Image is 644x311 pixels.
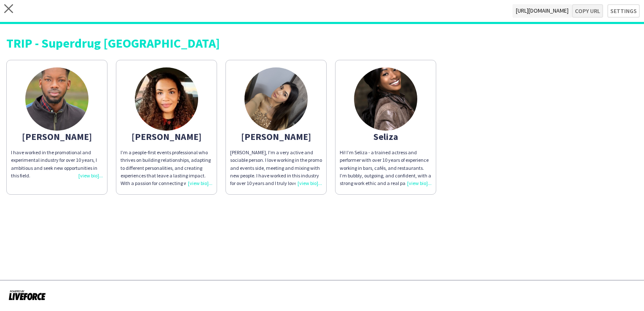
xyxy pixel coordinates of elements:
div: Seliza [340,133,432,140]
span: [URL][DOMAIN_NAME] [513,4,572,18]
img: 54cb3d75-ed06-4597-995b-627446b2bf6c.jpg [25,67,89,131]
div: [PERSON_NAME] [11,133,103,140]
img: thumb-2b42c690-c28a-455b-9d2e-8672d910dbff.jpg [244,67,308,131]
div: [PERSON_NAME] [121,133,212,140]
img: thumb-ab6e94d7-5275-424c-82a6-463f33fad452.jpg [354,67,417,131]
img: Powered by Liveforce [8,289,46,301]
div: I’m a people-first events professional who thrives on building relationships, adapting to differe... [121,149,212,187]
button: Settings [607,4,640,18]
div: I have worked in the promotional and experimental industry for over 10 years, I ambitious and see... [11,149,103,180]
button: Copy url [572,4,603,18]
div: TRIP - Superdrug [GEOGRAPHIC_DATA] [6,37,638,49]
p: Hi! I’m Seliza - a trained actress and performer with over 10 years of experience working in bars... [340,149,432,187]
div: [PERSON_NAME], I'm a very active and sociable person. I love working in the promo and events side... [230,149,322,187]
div: [PERSON_NAME] [230,133,322,140]
img: thumb-6829becdbad6c.jpeg [135,67,198,131]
